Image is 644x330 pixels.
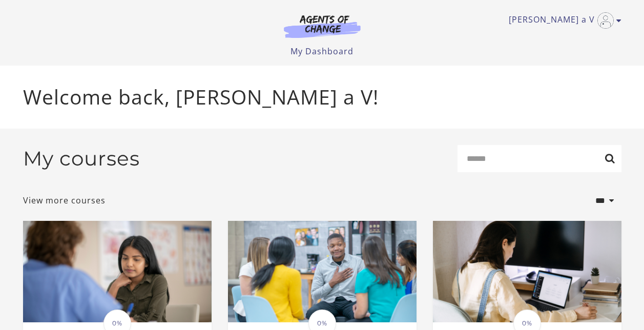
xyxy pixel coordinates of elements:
p: Welcome back, [PERSON_NAME] a V! [23,82,621,112]
a: Toggle menu [509,12,616,29]
a: My Dashboard [290,46,354,57]
h2: My courses [23,147,140,171]
img: Agents of Change Logo [273,14,371,38]
a: View more courses [23,194,106,207]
